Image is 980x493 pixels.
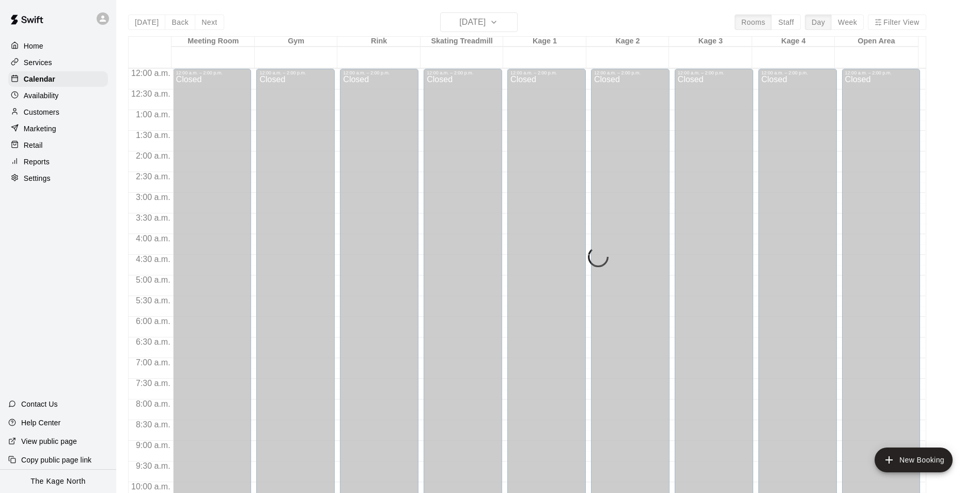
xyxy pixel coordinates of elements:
p: Copy public page link [21,455,91,465]
span: 12:00 a.m. [129,69,173,78]
a: Services [8,55,108,70]
a: Marketing [8,121,108,136]
div: 12:00 a.m. – 2:00 p.m. [761,70,834,75]
div: 12:00 a.m. – 2:00 p.m. [845,70,917,75]
div: 12:00 a.m. – 2:00 p.m. [427,70,499,75]
p: Calendar [24,74,55,84]
p: View public page [21,436,77,446]
span: 7:00 a.m. [133,358,173,367]
div: Kage 3 [669,37,752,47]
span: 3:30 a.m. [133,213,173,222]
div: Open Area [835,37,917,47]
span: 8:30 a.m. [133,420,173,429]
span: 1:00 a.m. [133,110,173,119]
a: Availability [8,88,108,103]
a: Settings [8,171,108,186]
p: The Kage North [30,476,86,487]
span: 2:00 a.m. [133,151,173,160]
p: Availability [24,90,59,101]
p: Services [24,57,52,68]
p: Reports [24,157,50,167]
span: 10:00 a.m. [129,482,173,491]
span: 12:30 a.m. [129,89,173,98]
span: 6:30 a.m. [133,337,173,346]
a: Home [8,38,108,54]
span: 4:00 a.m. [133,234,173,243]
p: Retail [24,140,43,150]
div: Meeting Room [172,37,254,47]
div: Kage 1 [503,37,586,47]
a: Reports [8,154,108,170]
span: 3:00 a.m. [133,193,173,202]
div: 12:00 a.m. – 2:00 p.m. [594,70,666,75]
div: 12:00 a.m. – 2:00 p.m. [259,70,332,75]
span: 7:30 a.m. [133,379,173,388]
div: 12:00 a.m. – 2:00 p.m. [510,70,583,75]
span: 9:00 a.m. [133,441,173,450]
div: Gym [255,37,337,47]
a: Retail [8,137,108,153]
span: 5:30 a.m. [133,296,173,305]
button: add [875,448,953,472]
span: 8:00 a.m. [133,399,173,408]
span: 2:30 a.m. [133,172,173,181]
div: Kage 2 [586,37,669,47]
p: Help Center [21,418,60,428]
span: 9:30 a.m. [133,461,173,470]
p: Contact Us [21,399,58,409]
span: 6:00 a.m. [133,317,173,326]
p: Home [24,41,43,51]
a: Calendar [8,71,108,87]
span: 5:00 a.m. [133,275,173,284]
p: Customers [24,107,59,117]
span: 4:30 a.m. [133,255,173,264]
div: 12:00 a.m. – 2:00 p.m. [176,70,248,75]
div: 12:00 a.m. – 2:00 p.m. [678,70,750,75]
a: Customers [8,104,108,120]
div: Kage 4 [752,37,835,47]
p: Marketing [24,124,56,134]
div: 12:00 a.m. – 2:00 p.m. [343,70,415,75]
span: 1:30 a.m. [133,131,173,140]
p: Settings [24,173,51,183]
div: Skating Treadmill [421,37,503,47]
div: Rink [337,37,420,47]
